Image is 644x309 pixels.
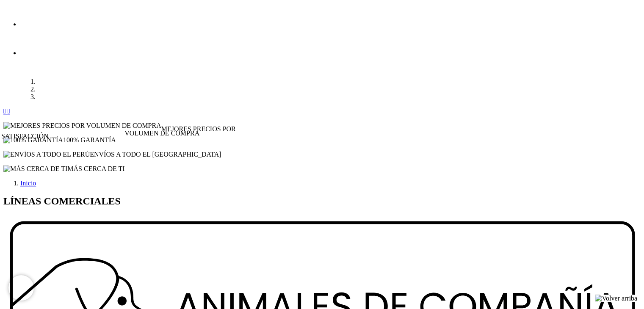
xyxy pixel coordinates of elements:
img: MÁS CERCA DE TI [3,165,67,173]
span: 100% GARANTÍA [63,136,116,143]
img: Volver arriba [595,295,637,302]
div: Botones del carrusel [3,108,641,115]
img: ENVÍOS A TODO EL PERÚ [3,151,90,158]
img: MEJORES PRECIOS POR VOLUMEN DE COMPRA [3,122,161,130]
i:  [3,108,6,115]
span: VOLUMEN DE COMPRA [124,130,199,137]
p: ENVÍOS A TODO EL [GEOGRAPHIC_DATA] [3,151,641,158]
h2: LÍNEAS COMERCIALES [3,196,641,207]
span: MEJORES PRECIOS POR [161,125,236,132]
a: Inicio [20,179,36,187]
iframe: Brevo live chat [8,275,34,301]
i:  [8,108,10,115]
img: 100% GARANTÍA [3,136,63,144]
p: MÁS CERCA DE TI [3,165,641,173]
